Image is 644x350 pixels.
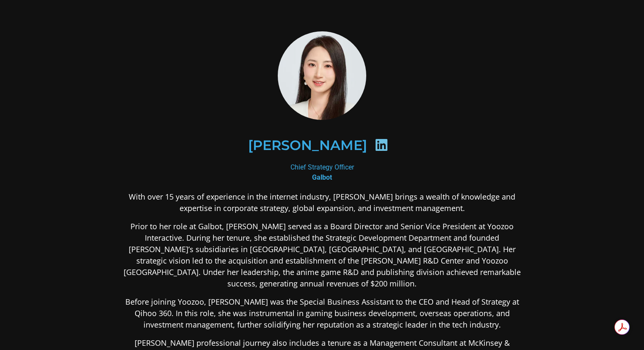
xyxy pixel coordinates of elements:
p: Before joining Yoozoo, [PERSON_NAME] was the Special Business Assistant to the CEO and Head of St... [116,296,528,331]
p: With over 15 years of experience in the internet industry, [PERSON_NAME] brings a wealth of knowl... [116,191,528,214]
b: Galbot [312,173,332,181]
h2: [PERSON_NAME] [248,139,367,152]
div: Chief Strategy Officer [116,162,528,183]
p: Prior to her role at Galbot, [PERSON_NAME] served as a Board Director and Senior Vice President a... [116,221,528,289]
